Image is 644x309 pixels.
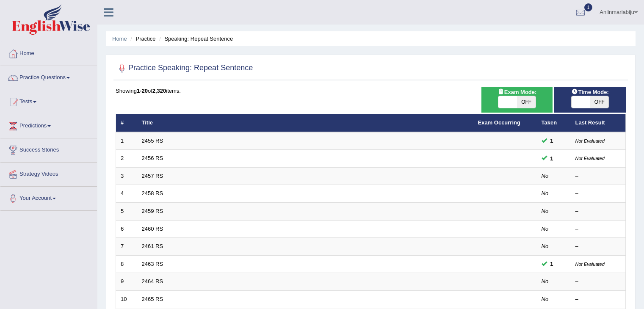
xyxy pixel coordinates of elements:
li: Practice [128,35,155,43]
td: 1 [116,132,137,150]
small: Not Evaluated [575,138,605,143]
div: Showing of items. [116,87,626,95]
a: 2455 RS [142,138,163,144]
span: OFF [590,96,609,108]
th: # [116,114,137,132]
td: 3 [116,167,137,185]
div: Show exams occurring in exams [481,87,553,113]
div: – [575,225,621,233]
td: 7 [116,238,137,256]
div: – [575,278,621,286]
span: OFF [517,96,536,108]
a: 2465 RS [142,296,163,302]
span: Exam Mode: [494,88,540,97]
a: Predictions [0,114,97,135]
span: 1 [584,3,593,11]
td: 4 [116,185,137,203]
em: No [542,190,549,196]
th: Title [137,114,473,132]
em: No [542,226,549,232]
a: Success Stories [0,138,97,160]
a: Practice Questions [0,66,97,87]
a: Tests [0,90,97,111]
span: Time Mode: [568,88,612,97]
small: Not Evaluated [575,156,605,161]
a: Home [0,42,97,63]
em: No [542,208,549,214]
a: Exam Occurring [478,119,520,126]
a: Home [112,36,127,42]
span: You cannot take this question anymore [547,259,557,268]
a: 2459 RS [142,208,163,214]
span: You cannot take this question anymore [547,154,557,163]
div: – [575,172,621,180]
td: 10 [116,290,137,308]
th: Taken [537,114,571,132]
a: 2458 RS [142,190,163,196]
b: 2,320 [152,88,166,94]
a: 2463 RS [142,261,163,267]
td: 5 [116,203,137,221]
span: You cannot take this question anymore [547,136,557,145]
small: Not Evaluated [575,262,605,267]
th: Last Result [571,114,626,132]
em: No [542,278,549,284]
td: 9 [116,273,137,291]
a: 2460 RS [142,226,163,232]
a: 2457 RS [142,173,163,179]
a: 2464 RS [142,278,163,284]
em: No [542,243,549,249]
li: Speaking: Repeat Sentence [157,35,233,43]
div: – [575,243,621,251]
a: Your Account [0,187,97,208]
td: 2 [116,150,137,168]
a: Strategy Videos [0,163,97,184]
div: – [575,295,621,303]
div: – [575,207,621,215]
div: – [575,190,621,198]
em: No [542,296,549,302]
em: No [542,173,549,179]
td: 6 [116,220,137,238]
a: 2461 RS [142,243,163,249]
a: 2456 RS [142,155,163,161]
b: 1-20 [137,88,148,94]
h2: Practice Speaking: Repeat Sentence [116,62,253,74]
td: 8 [116,255,137,273]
